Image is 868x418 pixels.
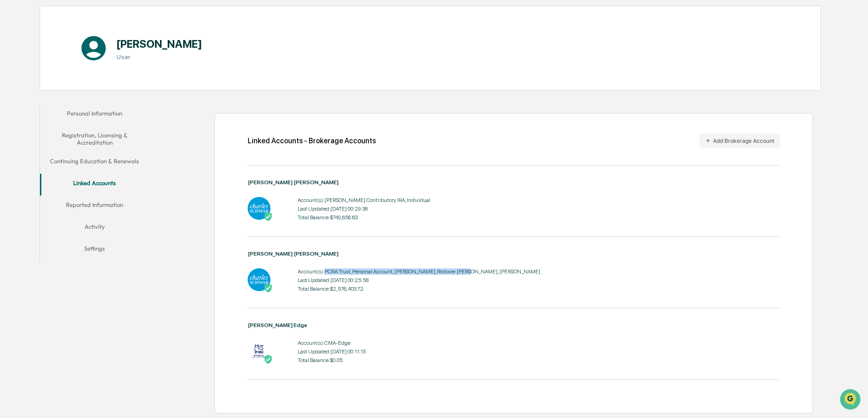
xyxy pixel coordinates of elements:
div: [PERSON_NAME] Edge [248,322,780,328]
img: Merrill Edge - Active [248,340,270,363]
h3: User [116,53,202,60]
img: 1746055101610-c473b297-6a78-478c-a979-82029cc54cd1 [9,70,25,86]
span: Pylon [90,154,110,161]
span: Attestations [75,115,113,124]
div: secondary tabs example [40,104,149,261]
a: 🗄️Attestations [62,111,116,127]
button: Add Brokerage Account [699,133,780,148]
button: Linked Accounts [40,174,149,196]
iframe: Open customer support [839,388,863,413]
button: Settings [40,239,149,261]
div: 🗄️ [66,116,73,123]
div: Total Balance: $749,656.63 [298,214,430,221]
button: Personal Information [40,104,149,126]
a: 🔎Data Lookup [5,128,61,145]
div: [PERSON_NAME] [PERSON_NAME] [248,179,780,186]
a: Powered byPylon [64,154,110,161]
span: Preclearance [18,115,59,124]
img: Active [264,212,273,221]
div: Total Balance: $0.05 [298,357,366,363]
span: Data Lookup [18,132,57,141]
button: Registration, Licensing & Accreditation [40,126,149,152]
div: [PERSON_NAME] [PERSON_NAME] [248,251,780,257]
p: How can we help? [9,19,165,34]
img: Charles Schwab - Active [248,197,270,220]
div: Last Updated: [DATE] 00:11:15 [298,348,366,355]
button: Continuing Education & Renewals [40,152,149,174]
div: Start new chat [31,70,149,79]
img: Active [264,283,273,292]
div: Account(s): PCRA Trust, Personal Account, [PERSON_NAME], Rollover [PERSON_NAME], [PERSON_NAME] [298,268,540,275]
button: Start new chat [155,72,165,83]
div: 🔎 [9,133,16,140]
button: Activity [40,217,149,239]
div: Account(s): [PERSON_NAME] Contributory IRA, Individual [298,197,430,203]
a: 🖐️Preclearance [5,111,62,127]
div: Linked Accounts - Brokerage Accounts [248,136,376,145]
div: Last Updated: [DATE] 00:29:38 [298,206,430,212]
div: Total Balance: $2,576,403.72 [298,286,540,292]
h1: [PERSON_NAME] [116,37,202,50]
div: 🖐️ [9,116,16,123]
img: Active [264,355,273,364]
div: We're offline, we'll be back soon [31,79,119,86]
div: Last Updated: [DATE] 00:25:58 [298,277,540,283]
div: Account(s): CMA-Edge [298,340,366,346]
img: Charles Schwab - Active [248,268,270,291]
button: Reported Information [40,196,149,217]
